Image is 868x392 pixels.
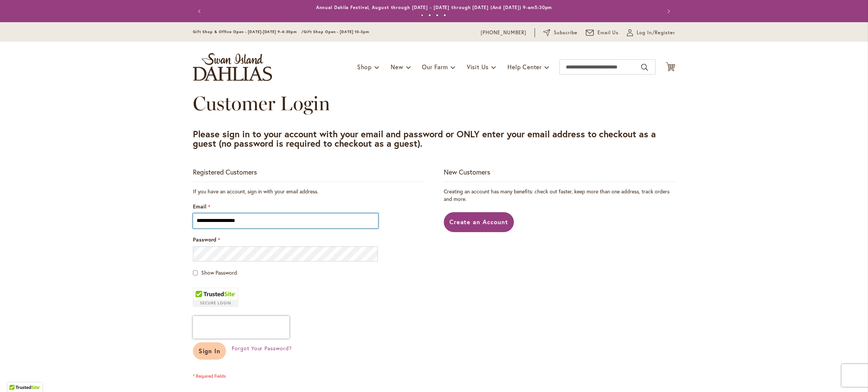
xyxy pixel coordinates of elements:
span: Subscribe [554,29,578,36]
span: Password [193,236,216,243]
button: 2 of 4 [428,14,431,17]
span: Show Password [201,269,237,276]
span: Log In/Register [637,29,675,36]
span: Email [193,203,206,210]
span: Gift Shop Open - [DATE] 10-3pm [304,29,369,34]
a: Forgot Your Password? [232,345,292,352]
span: Gift Shop & Office Open - [DATE]-[DATE] 9-4:30pm / [193,29,304,34]
strong: Please sign in to your account with your email and password or ONLY enter your email address to c... [193,128,656,149]
a: store logo [193,53,272,81]
a: [PHONE_NUMBER] [481,29,526,36]
a: Email Us [586,29,619,36]
span: Email Us [598,29,619,36]
span: Visit Us [467,63,489,71]
span: Help Center [507,63,542,71]
a: Annual Dahlia Festival, August through [DATE] - [DATE] through [DATE] (And [DATE]) 9-am5:30pm [316,5,552,10]
a: Create an Account [444,212,514,232]
a: Subscribe [543,29,578,36]
a: Log In/Register [627,29,675,36]
button: Sign In [193,342,226,360]
button: Next [660,4,675,19]
div: If you have an account, sign in with your email address. [193,188,424,195]
p: Creating an account has many benefits: check out faster, keep more than one address, track orders... [444,188,675,203]
span: Create an Account [449,218,509,226]
iframe: reCAPTCHA [193,316,289,339]
button: 3 of 4 [436,14,439,17]
div: TrustedSite Certified [193,288,238,307]
span: Sign In [199,347,220,355]
button: 1 of 4 [421,14,423,17]
span: New [391,63,403,71]
span: Our Farm [422,63,448,71]
span: Shop [357,63,372,71]
button: Previous [193,4,208,19]
strong: New Customers [444,167,490,176]
iframe: Launch Accessibility Center [6,365,27,386]
strong: Registered Customers [193,167,257,176]
span: Customer Login [193,91,330,115]
button: 4 of 4 [443,14,446,17]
